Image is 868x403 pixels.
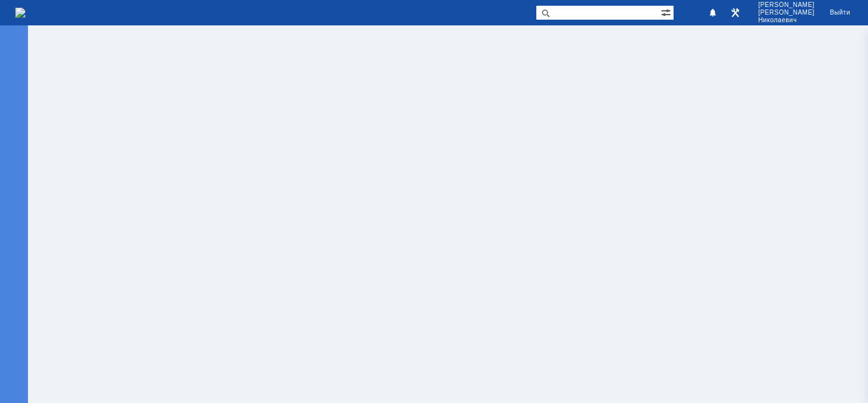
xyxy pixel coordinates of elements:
[758,9,815,17] span: [PERSON_NAME]
[15,8,25,18] a: Перейти на домашнюю страницу
[15,8,25,18] img: logo
[758,17,815,24] span: Николаевич
[661,6,674,18] span: Расширенный поиск
[758,1,815,9] span: [PERSON_NAME]
[728,5,743,20] a: Перейти в интерфейс администратора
